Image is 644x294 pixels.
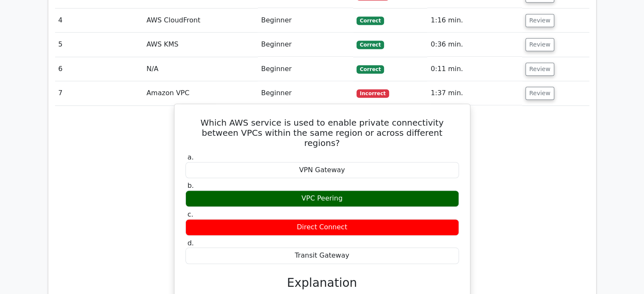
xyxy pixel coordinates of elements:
td: Beginner [258,8,353,33]
td: 4 [55,8,143,33]
button: Review [525,38,554,51]
td: 7 [55,81,143,105]
td: Amazon VPC [143,81,258,105]
td: Beginner [258,57,353,81]
button: Review [525,63,554,76]
div: Direct Connect [185,219,459,236]
td: 0:11 min. [427,57,522,81]
td: 6 [55,57,143,81]
td: N/A [143,57,258,81]
div: VPC Peering [185,190,459,207]
td: 1:37 min. [427,81,522,105]
button: Review [525,87,554,100]
span: c. [188,210,193,218]
td: 0:36 min. [427,33,522,57]
span: d. [188,239,194,247]
td: 5 [55,33,143,57]
td: AWS CloudFront [143,8,258,33]
h3: Explanation [191,276,454,290]
td: Beginner [258,81,353,105]
div: VPN Gateway [185,162,459,179]
div: Transit Gateway [185,247,459,264]
span: a. [188,153,194,161]
td: Beginner [258,33,353,57]
button: Review [525,14,554,27]
h5: Which AWS service is used to enable private connectivity between VPCs within the same region or a... [185,118,460,148]
span: Correct [357,65,384,74]
td: 1:16 min. [427,8,522,33]
td: AWS KMS [143,33,258,57]
span: b. [188,181,194,190]
span: Correct [357,16,384,25]
span: Incorrect [357,89,389,98]
span: Correct [357,41,384,49]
